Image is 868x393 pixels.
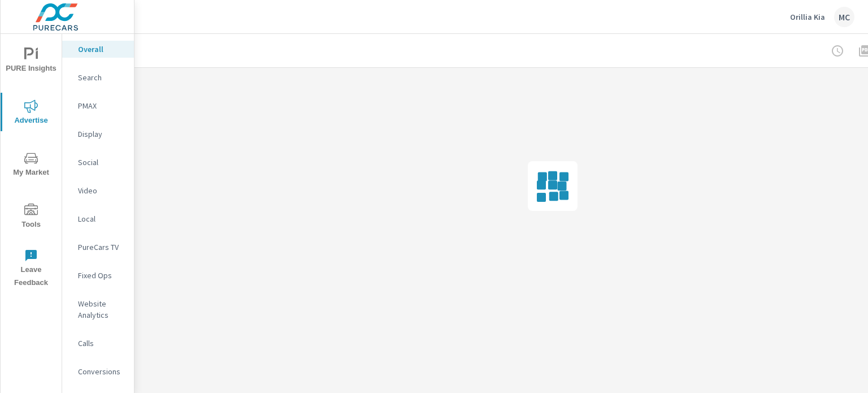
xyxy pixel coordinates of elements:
p: Overall [78,44,125,55]
span: Tools [4,204,58,231]
p: PMAX [78,100,125,111]
span: Advertise [4,100,58,127]
span: My Market [4,152,58,179]
div: Website Analytics [62,295,134,323]
div: Calls [62,335,134,352]
div: Local [62,210,134,227]
p: Fixed Ops [78,270,125,281]
p: Search [78,72,125,83]
p: Video [78,185,125,196]
span: Leave Feedback [4,249,58,290]
div: Conversions [62,363,134,380]
p: Orillia Kia [790,12,825,22]
p: PureCars TV [78,241,125,253]
div: Overall [62,41,134,58]
p: Conversions [78,366,125,377]
span: PURE Insights [4,47,58,75]
div: PMAX [62,97,134,114]
p: Calls [78,338,125,349]
div: PureCars TV [62,239,134,256]
p: Local [78,213,125,224]
div: nav menu [1,34,62,294]
p: Display [78,128,125,140]
div: Video [62,182,134,199]
div: Display [62,126,134,142]
p: Social [78,157,125,168]
p: Website Analytics [78,298,125,321]
div: Fixed Ops [62,267,134,284]
div: Search [62,69,134,86]
div: Social [62,154,134,171]
div: MC [834,7,854,27]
